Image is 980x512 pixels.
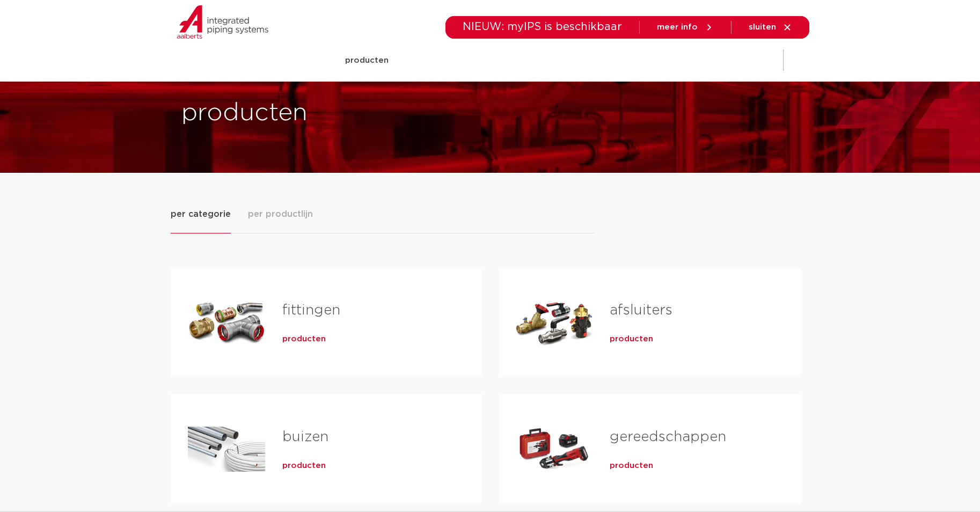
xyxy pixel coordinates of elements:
[749,23,776,31] span: sluiten
[410,40,444,81] a: markten
[757,38,768,82] nav: Menu
[345,40,389,81] a: producten
[345,40,704,81] nav: Menu
[282,460,326,471] a: producten
[749,23,792,32] a: sluiten
[610,334,653,345] a: producten
[466,40,522,81] a: toepassingen
[610,430,726,444] a: gereedschappen
[610,303,672,317] a: afsluiters
[611,40,645,81] a: services
[463,21,622,32] span: NIEUW: myIPS is beschikbaar
[544,40,589,81] a: downloads
[610,460,653,471] a: producten
[657,23,698,31] span: meer info
[248,208,313,221] span: per productlijn
[657,23,714,32] a: meer info
[667,40,704,81] a: over ons
[181,96,485,130] h1: producten
[282,334,326,345] a: producten
[171,208,231,221] span: per categorie
[282,430,328,444] a: buizen
[282,303,340,317] a: fittingen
